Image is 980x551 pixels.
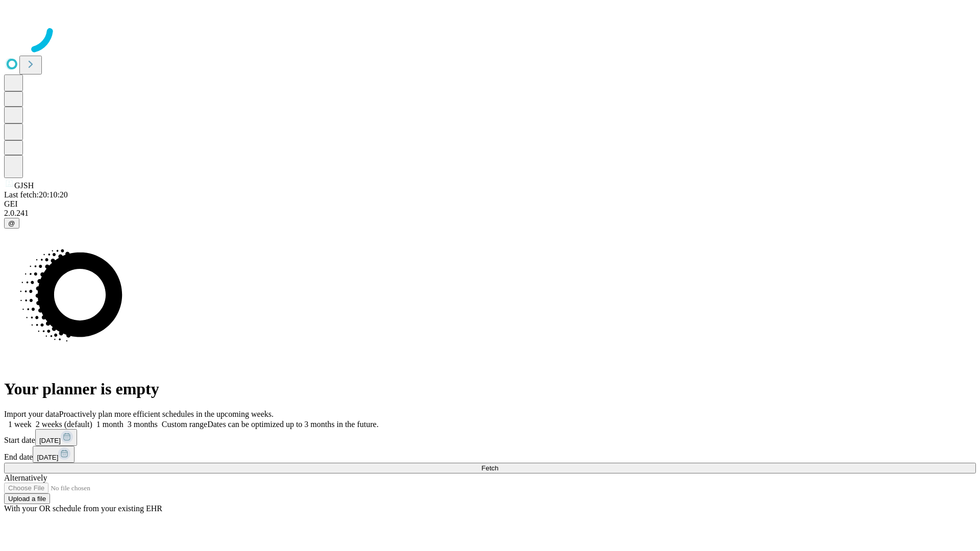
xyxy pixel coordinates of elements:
[4,410,59,418] span: Import your data
[4,199,976,209] div: GEI
[8,219,15,227] span: @
[35,429,77,446] button: [DATE]
[4,463,976,473] button: Fetch
[481,464,498,472] span: Fetch
[128,420,158,429] span: 3 months
[36,420,92,429] span: 2 weeks (default)
[59,410,274,418] span: Proactively plan more efficient schedules in the upcoming weeks.
[207,420,378,429] span: Dates can be optimized up to 3 months in the future.
[4,218,19,229] button: @
[4,190,68,199] span: Last fetch: 20:10:20
[4,493,50,504] button: Upload a file
[4,473,47,482] span: Alternatively
[4,380,976,398] h1: Your planner is empty
[4,209,976,218] div: 2.0.241
[37,454,58,461] span: [DATE]
[4,504,162,513] span: With your OR schedule from your existing EHR
[162,420,207,429] span: Custom range
[4,429,976,446] div: Start date
[33,446,75,463] button: [DATE]
[96,420,124,429] span: 1 month
[39,437,61,444] span: [DATE]
[8,420,32,429] span: 1 week
[4,446,976,463] div: End date
[14,181,34,190] span: GJSH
